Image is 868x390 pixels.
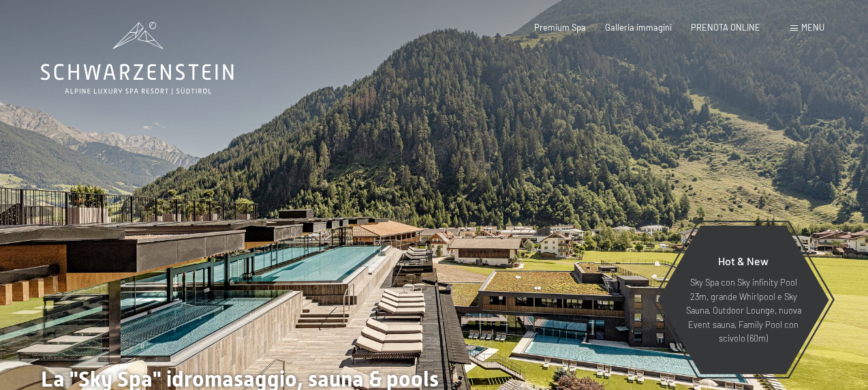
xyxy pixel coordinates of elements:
span: Hot & New [718,254,769,267]
span: Menu [801,22,824,33]
p: Sky Spa con Sky infinity Pool 23m, grande Whirlpool e Sky Sauna, Outdoor Lounge, nuova Event saun... [684,275,803,345]
a: PRENOTA ONLINE [691,22,760,33]
a: Galleria immagini [605,22,672,33]
a: Premium Spa [534,22,586,33]
a: Hot & New Sky Spa con Sky infinity Pool 23m, grande Whirlpool e Sky Sauna, Outdoor Lounge, nuova ... [657,225,830,375]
